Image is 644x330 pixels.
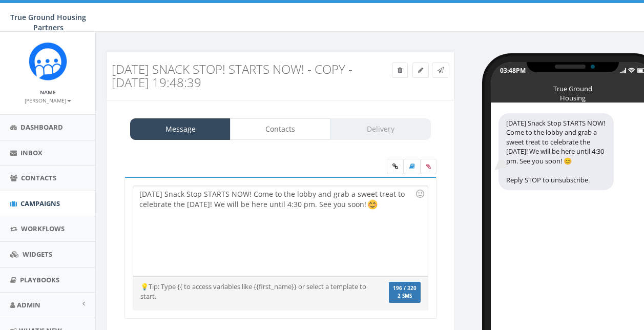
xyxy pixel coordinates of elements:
[133,186,427,276] div: [DATE] Snack Stop STARTS NOW! Come to the lobby and grab a sweet treat to celebrate the [DATE]! W...
[367,199,378,210] img: 😊
[23,250,52,259] span: Widgets
[393,285,417,292] span: 196 / 320
[438,66,444,74] span: Send Test Message
[21,224,65,233] span: Workflows
[17,300,40,310] span: Admin
[498,113,614,190] div: [DATE] Snack Stop STARTS NOW! Come to the lobby and grab a sweet treat to celebrate the [DATE]! W...
[404,159,421,174] label: Insert Template Text
[20,199,60,208] span: Campaigns
[393,294,417,299] span: 2 SMS
[547,84,598,89] div: True Ground Housing Partners
[21,173,56,182] span: Contacts
[20,122,63,132] span: Dashboard
[230,118,330,140] a: Contacts
[25,95,71,105] a: [PERSON_NAME]
[10,12,86,32] span: True Ground Housing Partners
[414,188,426,200] div: Use the TAB key to insert emoji faster
[398,66,402,74] span: Delete Campaign
[133,282,379,301] div: 💡Tip: Type {{ to access variables like {{first_name}} or select a template to start.
[112,63,361,90] h3: [DATE] Snack Stop! STARTS NOW! - Copy - [DATE] 19:48:39
[40,89,56,96] small: Name
[421,159,437,174] span: Attach your media
[25,97,71,104] small: [PERSON_NAME]
[130,118,231,140] a: Message
[20,275,59,284] span: Playbooks
[29,42,67,80] img: Rally_Corp_Logo_1.png
[500,66,526,75] div: 03:48PM
[20,148,43,157] span: Inbox
[418,66,423,74] span: Edit Campaign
